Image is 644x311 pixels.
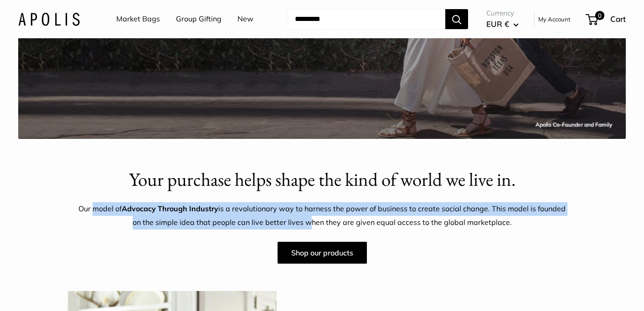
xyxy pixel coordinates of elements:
[595,11,604,20] span: 0
[587,12,626,26] a: 0 Cart
[610,14,626,24] span: Cart
[445,9,468,29] button: Search
[18,12,80,25] img: Apolis
[486,17,519,31] button: EUR €
[237,12,253,26] a: New
[122,204,218,213] strong: Advocacy Through Industry
[538,14,571,25] a: My Account
[78,202,566,229] p: Our model of is a revolutionary way to harness the power of business to create social change. Thi...
[176,12,222,26] a: Group Gifting
[536,120,612,130] div: Apolis Co-Founder and Family
[486,7,519,20] span: Currency
[116,12,160,26] a: Market Bags
[288,9,445,29] input: Search...
[278,242,367,264] a: Shop our products
[486,19,509,29] span: EUR €
[78,166,566,193] h2: Your purchase helps shape the kind of world we live in.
